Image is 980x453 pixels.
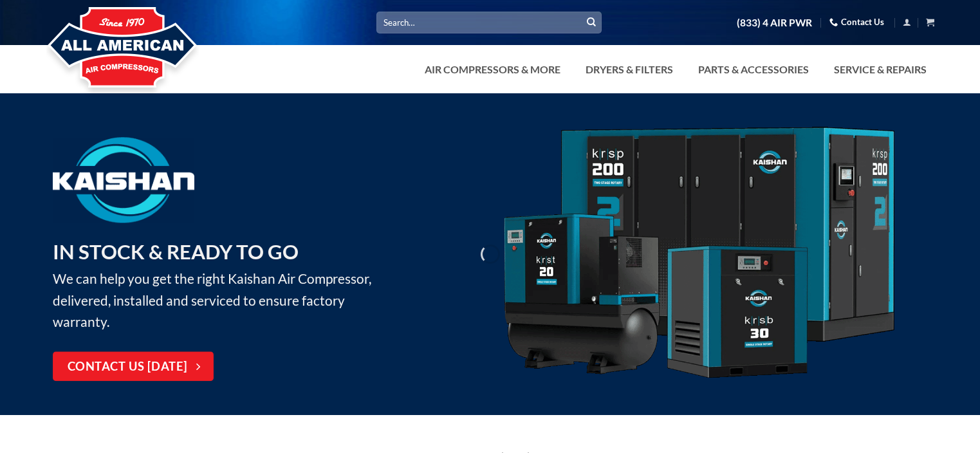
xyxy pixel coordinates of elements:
button: Submit [582,13,601,32]
a: Login [903,14,911,30]
a: View cart [926,14,934,30]
p: We can help you get the right Kaishan Air Compressor, delivered, installed and serviced to ensure... [53,236,391,333]
img: Kaishan [53,137,194,223]
span: Contact Us [DATE] [68,358,188,376]
a: Air Compressors & More [417,57,568,82]
img: Kaishan [499,127,898,382]
a: (833) 4 AIR PWR [737,12,812,34]
input: Search… [376,12,602,33]
a: Service & Repairs [826,57,934,82]
a: Parts & Accessories [690,57,817,82]
a: Dryers & Filters [578,57,681,82]
a: Contact Us [829,12,884,32]
a: Contact Us [DATE] [53,352,214,382]
strong: IN STOCK & READY TO GO [53,239,299,264]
